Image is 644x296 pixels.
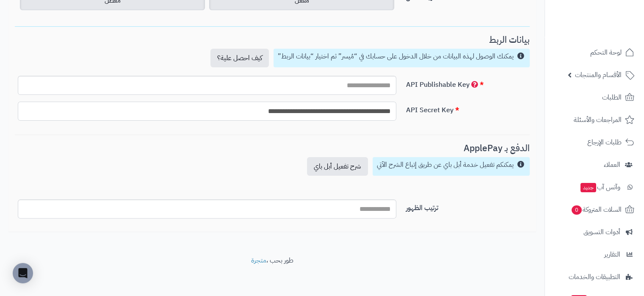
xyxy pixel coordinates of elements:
[210,49,269,67] a: كيف احصل علية؟
[550,42,639,63] a: لوحة التحكم
[13,263,33,283] div: Open Intercom Messenger
[406,80,478,90] span: API Publishable Key
[587,136,622,148] span: طلبات الإرجاع
[377,160,514,170] small: يمكنكم تفعيل خدمة أبل باي عن طريق إتباع الشرح الآتي
[571,205,582,215] span: 0
[575,69,622,81] span: الأقسام والمنتجات
[403,102,533,115] label: API Secret Key
[251,255,266,266] a: متجرة
[550,155,639,175] a: العملاء
[580,181,620,193] span: وآتس آب
[569,271,620,283] span: التطبيقات والخدمات
[15,35,530,45] h3: بيانات الربط
[550,267,639,287] a: التطبيقات والخدمات
[604,249,620,260] span: التقارير
[590,47,622,58] span: لوحة التحكم
[550,177,639,197] a: وآتس آبجديد
[15,144,530,153] h3: الدفع بـ ApplePay
[403,199,533,213] label: ترتيب الظهور
[550,244,639,265] a: التقارير
[583,226,620,238] span: أدوات التسويق
[604,159,620,171] span: العملاء
[586,15,636,33] img: logo-2.png
[550,110,639,130] a: المراجعات والأسئلة
[550,199,639,220] a: السلات المتروكة0
[550,87,639,108] a: الطلبات
[307,157,368,176] a: شرح تفعيل أبل باي
[278,51,514,61] small: يمكنك الوصول لهذه البيانات من خلال الدخول على حسابك في “مُيسر” ثم اختيار “بيانات الربط”
[550,132,639,152] a: طلبات الإرجاع
[550,222,639,242] a: أدوات التسويق
[602,91,622,103] span: الطلبات
[580,183,596,192] span: جديد
[571,204,622,216] span: السلات المتروكة
[574,114,622,126] span: المراجعات والأسئلة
